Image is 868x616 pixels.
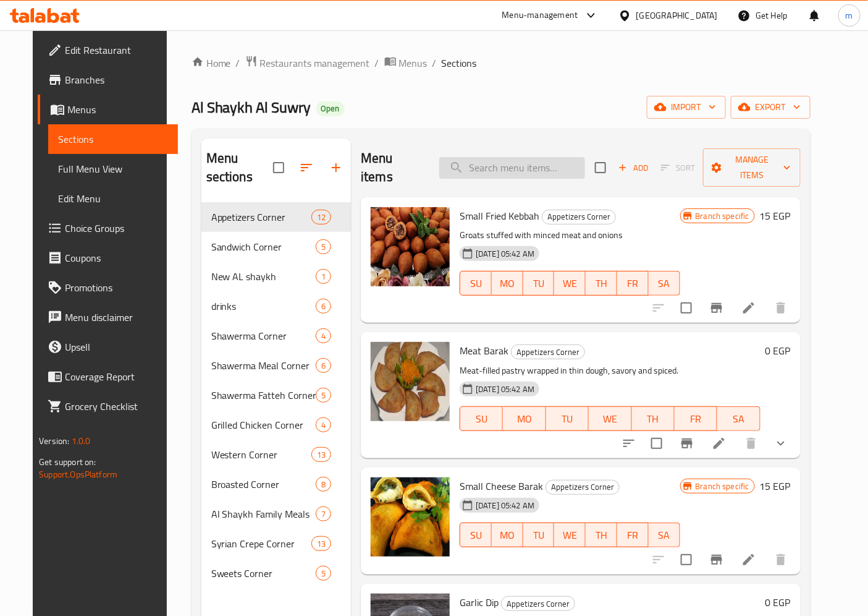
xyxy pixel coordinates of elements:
[554,271,586,296] button: WE
[316,417,331,432] div: items
[460,593,499,612] span: Garlic Dip
[38,332,178,362] a: Upsell
[38,213,178,243] a: Choice Groups
[201,262,352,291] div: New AL shaykh1
[316,508,331,520] span: 7
[211,328,316,343] div: Shawerma Corner
[316,507,331,521] div: items
[65,369,168,384] span: Coverage Report
[528,275,550,293] span: TU
[316,360,331,372] span: 6
[741,301,756,315] a: Edit menu item
[551,410,584,428] span: TU
[497,526,518,544] span: MO
[644,430,670,456] span: Select to update
[546,406,589,431] button: TU
[316,101,345,116] div: Open
[211,566,316,581] span: Sweets Corner
[465,526,487,544] span: SU
[512,345,584,359] span: Appetizers Corner
[260,56,370,71] span: Restaurants management
[316,388,331,403] div: items
[647,96,726,119] button: import
[691,481,754,492] span: Branch specific
[38,362,178,391] a: Coverage Report
[211,239,316,254] span: Sandwich Corner
[312,212,331,223] span: 12
[266,155,292,181] span: Select all sections
[766,545,796,575] button: delete
[636,9,718,22] div: [GEOGRAPHIC_DATA]
[206,149,274,186] h2: Menu sections
[311,536,331,551] div: items
[465,410,498,428] span: SU
[492,271,523,296] button: MO
[211,269,316,284] div: New AL shaykh
[554,523,586,547] button: WE
[613,158,653,178] button: Add
[542,210,615,224] span: Appetizers Corner
[58,132,168,147] span: Sections
[589,406,631,431] button: WE
[201,380,352,410] div: Shawerma Fatteh Corner5
[586,523,617,547] button: TH
[38,391,178,421] a: Grocery Checklist
[38,35,178,65] a: Edit Restaurant
[492,523,523,547] button: MO
[58,191,168,206] span: Edit Menu
[65,72,168,87] span: Branches
[503,406,546,431] button: MO
[316,419,331,431] span: 4
[316,477,331,492] div: items
[460,207,539,225] span: Small Fried Kebbah
[211,507,316,521] span: Al Shaykh Family Meals
[316,330,331,342] span: 4
[546,480,620,495] div: Appetizers Corner
[460,523,492,547] button: SU
[591,526,612,544] span: TH
[471,248,539,260] span: [DATE] 05:42 AM
[712,436,727,451] a: Edit menu item
[316,103,345,114] span: Open
[192,55,811,71] nav: breadcrumb
[65,310,168,325] span: Menu disclaimer
[717,406,760,431] button: SA
[617,523,649,547] button: FR
[48,184,178,213] a: Edit Menu
[460,406,503,431] button: SU
[201,351,352,380] div: Shawerma Meal Corner6
[65,43,168,58] span: Edit Restaurant
[65,340,168,354] span: Upsell
[38,95,178,124] a: Menus
[399,56,428,71] span: Menus
[766,293,796,323] button: delete
[653,158,703,178] span: Select section first
[201,469,352,499] div: Broasted Corner8
[211,388,316,403] span: Shawerma Fatteh Corner
[614,429,644,458] button: sort-choices
[39,466,117,482] a: Support.OpsPlatform
[741,552,756,567] a: Edit menu item
[58,161,168,176] span: Full Menu View
[741,100,801,115] span: export
[654,275,675,293] span: SA
[316,271,331,283] span: 1
[201,529,352,558] div: Syrian Crepe Corner13
[760,207,791,225] h6: 15 EGP
[201,291,352,321] div: drinks6
[675,406,717,431] button: FR
[316,566,331,581] div: items
[632,406,675,431] button: TH
[201,197,352,593] nav: Menu sections
[211,447,311,462] span: Western Corner
[465,275,487,293] span: SU
[591,275,612,293] span: TH
[713,152,791,183] span: Manage items
[384,55,428,71] a: Menus
[38,243,178,273] a: Coupons
[766,429,796,458] button: show more
[765,342,791,359] h6: 0 EGP
[736,429,766,458] button: delete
